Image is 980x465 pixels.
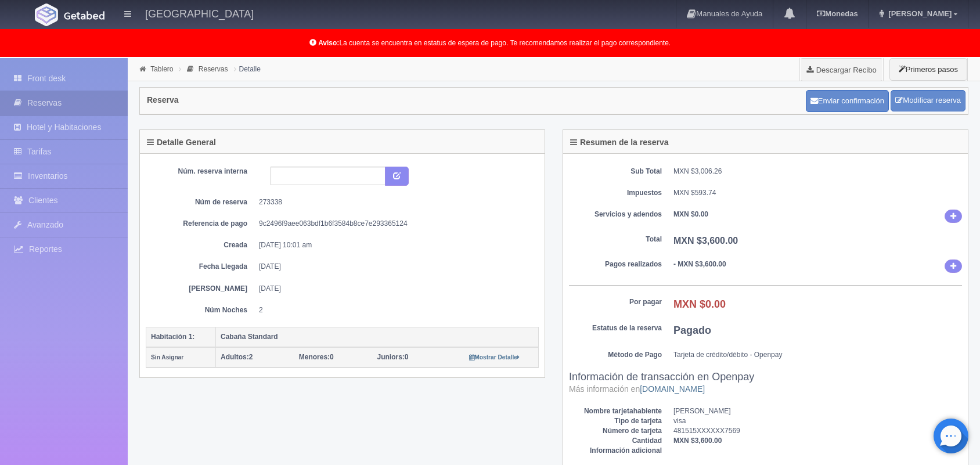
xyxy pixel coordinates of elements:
dd: [DATE] 10:01 am [259,240,530,250]
b: Habitación 1: [151,333,194,341]
h3: Información de transacción en Openpay [569,372,962,395]
b: Aviso: [318,39,339,47]
dt: Número de tarjeta [569,426,662,436]
button: Enviar confirmación [806,90,889,112]
dd: 481515XXXXXX7569 [673,426,962,436]
span: 0 [299,353,334,361]
small: Sin Asignar [151,354,183,361]
dt: Referencia de pago [154,219,247,229]
b: Monedas [817,9,858,18]
dt: Información adicional [569,446,662,456]
dd: 273338 [259,197,530,207]
th: Cabaña Standard [216,327,539,347]
strong: Menores: [299,353,330,361]
dt: Sub Total [569,167,662,176]
dt: [PERSON_NAME] [154,284,247,294]
dd: 9c2496f9aee063bdf1b6f3584b8ce7e293365124 [259,219,530,229]
dd: Tarjeta de crédito/débito - Openpay [673,350,962,360]
span: [PERSON_NAME] [885,9,952,18]
b: MXN $3,600.00 [673,236,738,246]
dt: Estatus de la reserva [569,323,662,333]
dd: [DATE] [259,284,530,294]
b: - MXN $3,600.00 [673,260,726,268]
a: Reservas [199,65,228,73]
strong: Adultos: [221,353,249,361]
a: Tablero [150,65,173,73]
dt: Tipo de tarjeta [569,416,662,426]
h4: Detalle General [147,138,216,147]
dd: visa [673,416,962,426]
small: Mostrar Detalle [469,354,520,361]
dt: Total [569,235,662,244]
span: 2 [221,353,253,361]
h4: Resumen de la reserva [570,138,669,147]
dd: [DATE] [259,262,530,272]
dd: MXN $3,006.26 [673,167,962,176]
dt: Núm de reserva [154,197,247,207]
dt: Nombre tarjetahabiente [569,406,662,416]
h4: [GEOGRAPHIC_DATA] [145,6,254,20]
h4: Reserva [147,96,179,104]
dd: MXN $593.74 [673,188,962,198]
button: Primeros pasos [889,58,967,81]
dt: Núm. reserva interna [154,167,247,176]
b: MXN $0.00 [673,298,726,310]
dt: Núm Noches [154,305,247,315]
li: Detalle [231,63,264,74]
strong: Juniors: [377,353,405,361]
dt: Por pagar [569,297,662,307]
a: Mostrar Detalle [469,353,520,361]
dd: [PERSON_NAME] [673,406,962,416]
a: Descargar Recibo [800,58,883,81]
small: Más información en [569,384,705,394]
dt: Creada [154,240,247,250]
dt: Pagos realizados [569,259,662,269]
img: Getabed [35,3,58,26]
dt: Fecha Llegada [154,262,247,272]
dd: 2 [259,305,530,315]
b: Pagado [673,325,711,336]
img: Getabed [64,11,105,20]
b: MXN $3,600.00 [673,437,722,445]
a: [DOMAIN_NAME] [640,384,705,394]
dt: Método de Pago [569,350,662,360]
a: Modificar reserva [891,90,965,111]
dt: Impuestos [569,188,662,198]
dt: Cantidad [569,436,662,446]
span: 0 [377,353,409,361]
dt: Servicios y adendos [569,210,662,219]
b: MXN $0.00 [673,210,708,218]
